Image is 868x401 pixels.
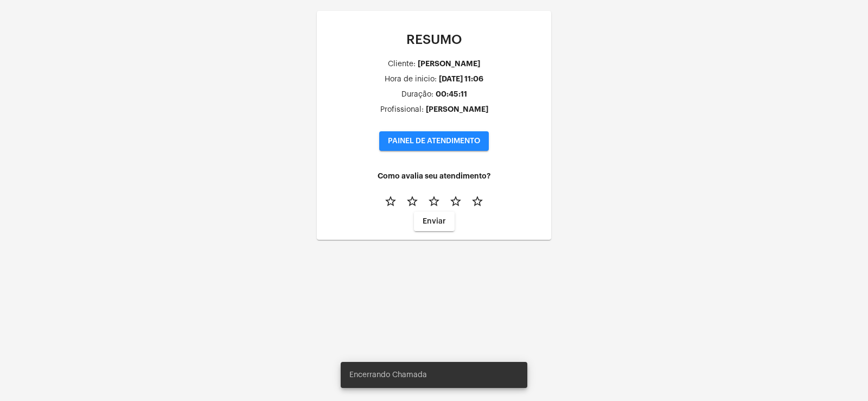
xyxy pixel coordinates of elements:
[423,218,446,225] span: Enviar
[414,212,455,231] button: Enviar
[385,75,437,84] div: Hora de inicio:
[325,33,542,47] p: RESUMO
[349,370,427,380] span: Encerrando Chamada
[325,172,542,180] h4: Como avalia seu atendimento?
[388,137,480,145] span: PAINEL DE ATENDIMENTO
[380,106,424,114] div: Profissional:
[418,60,480,68] div: [PERSON_NAME]
[406,195,419,208] mat-icon: star_border
[379,131,489,151] button: PAINEL DE ATENDIMENTO
[471,195,484,208] mat-icon: star_border
[401,91,433,99] div: Duração:
[449,195,462,208] mat-icon: star_border
[384,195,397,208] mat-icon: star_border
[427,195,441,208] mat-icon: star_border
[388,60,416,68] div: Cliente:
[426,105,488,113] div: [PERSON_NAME]
[436,90,467,98] div: 00:45:11
[439,75,483,83] div: [DATE] 11:06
